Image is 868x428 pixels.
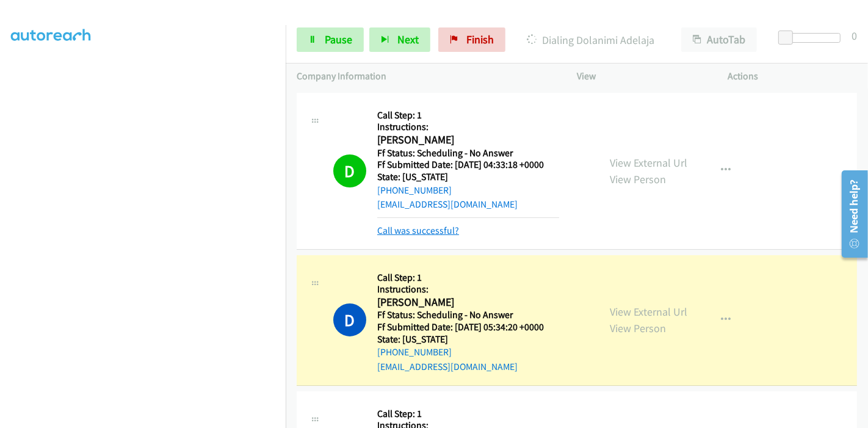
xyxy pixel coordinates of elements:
[377,147,559,159] h5: Ff Status: Scheduling - No Answer
[466,32,494,46] span: Finish
[610,172,666,186] a: View Person
[377,296,559,310] h2: [PERSON_NAME]
[377,121,559,133] h5: Instructions:
[377,109,559,122] h5: Call Step: 1
[438,27,505,52] a: Finish
[297,27,364,52] a: Pause
[377,283,559,296] h5: Instructions:
[377,159,559,171] h5: Ff Submitted Date: [DATE] 04:33:18 +0000
[377,171,559,183] h5: State: [US_STATE]
[325,32,352,46] span: Pause
[610,156,687,170] a: View External Url
[377,184,452,196] a: [PHONE_NUMBER]
[377,133,559,147] h2: [PERSON_NAME]
[377,333,559,346] h5: State: [US_STATE]
[610,321,666,335] a: View Person
[784,33,841,43] div: Delay between calls (in seconds)
[377,225,459,236] a: Call was successful?
[681,27,757,52] button: AutoTab
[377,272,559,284] h5: Call Step: 1
[377,309,559,321] h5: Ff Status: Scheduling - No Answer
[377,408,559,420] h5: Call Step: 1
[577,69,706,84] p: View
[397,32,419,46] span: Next
[833,165,868,263] iframe: Resource Center
[522,32,659,48] p: Dialing Dolanimi Adelaja
[377,198,518,210] a: [EMAIL_ADDRESS][DOMAIN_NAME]
[369,27,430,52] button: Next
[333,154,366,187] h1: D
[852,27,857,44] div: 0
[333,303,366,336] h1: D
[297,69,555,84] p: Company Information
[377,346,452,358] a: [PHONE_NUMBER]
[610,305,687,319] a: View External Url
[377,361,518,372] a: [EMAIL_ADDRESS][DOMAIN_NAME]
[377,321,559,333] h5: Ff Submitted Date: [DATE] 05:34:20 +0000
[728,69,858,84] p: Actions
